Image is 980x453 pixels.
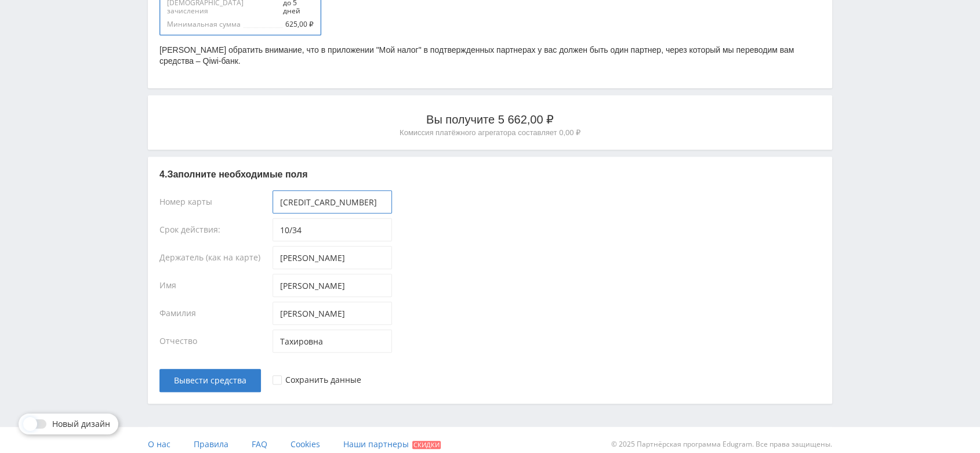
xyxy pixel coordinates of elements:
div: Срок действия: [159,218,273,246]
span: Вывести средства [174,376,246,385]
span: Минимальная сумма [167,20,243,28]
p: Вы получите 5 662,00 ₽ [159,111,821,128]
p: [PERSON_NAME] обратить внимание, что в приложении "Мой налог" в подтвержденных партнерах у вас до... [159,45,821,67]
span: Наши партнеры [343,438,409,450]
button: Вывести средства [159,369,261,392]
div: Номер карты [159,190,273,218]
span: Правила [194,438,228,450]
span: FAQ [252,438,267,450]
div: Сохранить данные [285,375,361,385]
span: Cookies [291,438,320,450]
span: Скидки [412,441,441,449]
span: 625,00 ₽ [283,20,314,28]
div: Фамилия [159,302,273,329]
span: О нас [148,438,170,450]
p: 4. Заполните необходимые поля [159,168,821,181]
div: Держатель (как на карте) [159,246,273,274]
p: Комиссия платёжного агрегатора составляет 0,00 ₽ [159,128,821,138]
div: Имя [159,274,273,302]
div: Отчество [159,329,273,357]
span: Новый дизайн [52,419,110,429]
